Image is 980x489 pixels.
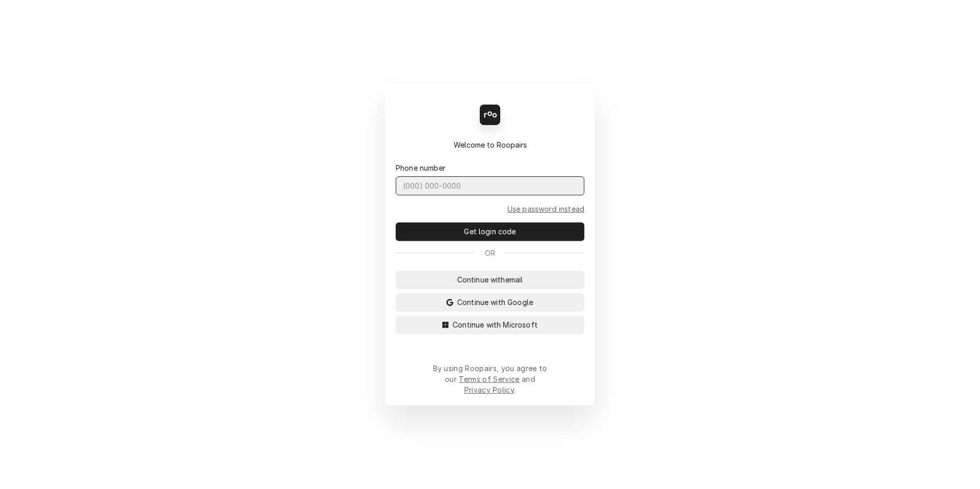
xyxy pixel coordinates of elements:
[459,375,519,383] a: Terms of Service
[433,363,547,395] div: By using Roopairs, you agree to our and .
[464,385,514,394] a: Privacy Policy
[396,271,584,289] button: Continue withemail
[396,248,584,258] div: Or
[396,316,584,334] button: Continue with Microsoft
[455,274,525,285] span: Continue with email
[462,226,518,237] span: Get login code
[396,176,584,195] input: (000) 000-0000
[507,203,584,214] a: Go to Phone and password form
[396,293,584,312] button: Continue with Google
[396,139,584,150] div: Welcome to Roopairs
[396,222,584,241] button: Get login code
[396,162,445,173] label: Phone number
[455,297,535,308] span: Continue with Google
[451,319,540,330] span: Continue with Microsoft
